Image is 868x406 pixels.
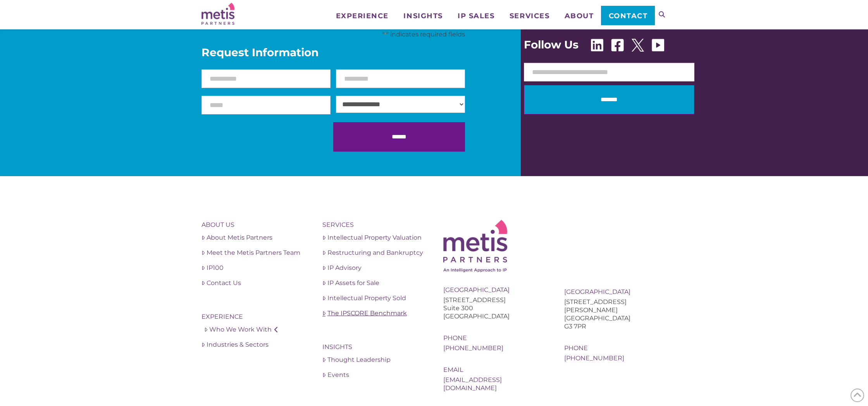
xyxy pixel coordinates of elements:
[601,6,655,25] a: Contact
[336,12,389,19] span: Experience
[564,344,666,352] div: Phone
[564,322,666,330] div: G3 7PR
[322,248,425,257] a: Restructuring and Bankruptcy
[443,304,546,312] div: Suite 300
[609,12,648,19] span: Contact
[564,288,666,296] div: [GEOGRAPHIC_DATA]
[201,47,465,58] span: Request Information
[201,30,465,39] p: " " indicates required fields
[652,39,664,52] img: Youtube
[201,312,304,322] h4: Experience
[322,263,425,273] a: IP Advisory
[564,354,624,362] a: [PHONE_NUMBER]
[611,39,624,52] img: Facebook
[524,39,579,50] span: Follow Us
[591,39,603,52] img: Linkedin
[201,325,304,334] a: Who We Work With
[201,263,304,273] a: IP100
[322,342,425,352] h4: Insights
[632,39,644,52] img: X
[403,12,443,19] span: Insights
[443,220,507,272] img: Metis Logo
[443,296,546,304] div: [STREET_ADDRESS]
[322,278,425,288] a: IP Assets for Sale
[201,122,319,152] iframe: reCAPTCHA
[564,314,666,322] div: [GEOGRAPHIC_DATA]
[565,12,594,19] span: About
[510,12,549,19] span: Services
[564,298,666,314] div: [STREET_ADDRESS][PERSON_NAME]
[201,248,304,257] a: Meet the Metis Partners Team
[322,233,425,242] a: Intellectual Property Valuation
[322,370,425,380] a: Events
[458,12,494,19] span: IP Sales
[201,340,304,349] a: Industries & Sectors
[201,233,304,242] a: About Metis Partners
[443,334,546,342] div: Phone
[322,355,425,365] a: Thought Leadership
[443,344,503,352] a: [PHONE_NUMBER]
[443,376,502,392] a: [EMAIL_ADDRESS][DOMAIN_NAME]
[443,312,546,320] div: [GEOGRAPHIC_DATA]
[322,294,425,303] a: Intellectual Property Sold
[443,366,546,374] div: Email
[201,220,304,230] h4: About Us
[201,278,304,288] a: Contact Us
[201,3,234,25] img: Metis Partners
[322,220,425,230] h4: Services
[443,286,546,294] div: [GEOGRAPHIC_DATA]
[322,309,425,318] a: The IPSCORE Benchmark
[851,389,864,402] span: Back to Top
